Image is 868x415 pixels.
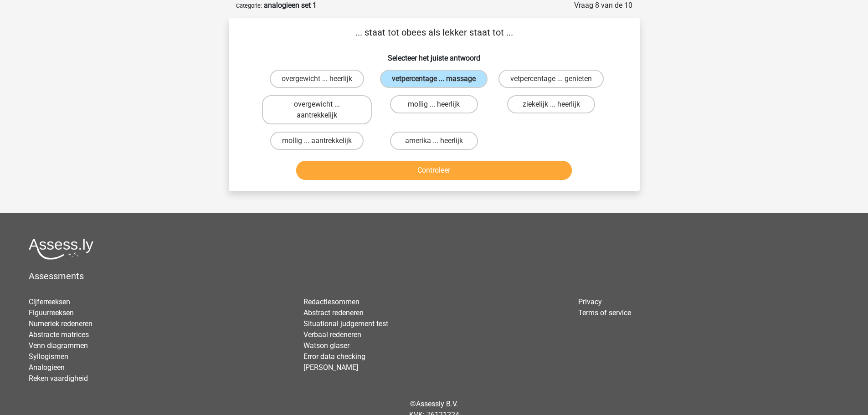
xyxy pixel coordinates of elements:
[303,330,361,339] a: Verbaal redeneren
[416,400,458,408] a: Assessly B.V.
[303,363,358,372] a: [PERSON_NAME]
[303,319,388,328] a: Situational judgement test
[303,308,364,317] a: Abstract redeneren
[29,238,93,260] img: Assessly logo
[29,308,74,317] a: Figuurreeksen
[29,330,89,339] a: Abstracte matrices
[303,341,349,350] a: Watson glaser
[243,46,625,62] h6: Selecteer het juiste antwoord
[578,297,602,306] a: Privacy
[498,70,604,88] label: vetpercentage ... genieten
[578,308,631,317] a: Terms of service
[29,363,65,372] a: Analogieen
[29,374,88,383] a: Reken vaardigheid
[29,352,68,361] a: Syllogismen
[243,26,625,39] p: ... staat tot obees als lekker staat tot ...
[296,161,572,180] button: Controleer
[264,1,317,10] strong: analogieen set 1
[507,95,595,113] label: ziekelijk ... heerlijk
[390,132,478,150] label: amerika ... heerlijk
[270,70,364,88] label: overgewicht ... heerlijk
[29,319,92,328] a: Numeriek redeneren
[29,341,88,350] a: Venn diagrammen
[236,2,262,9] small: Categorie:
[262,95,372,124] label: overgewicht ... aantrekkelijk
[303,297,360,306] a: Redactiesommen
[270,132,364,150] label: mollig ... aantrekkelijk
[390,95,478,113] label: mollig ... heerlijk
[29,297,70,306] a: Cijferreeksen
[380,70,488,88] label: vetpercentage ... massage
[29,271,839,282] h5: Assessments
[303,352,365,361] a: Error data checking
